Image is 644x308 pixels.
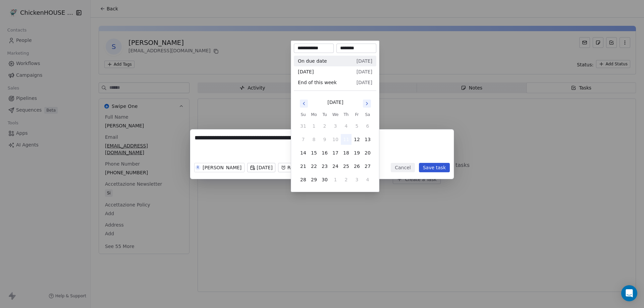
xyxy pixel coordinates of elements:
[319,161,330,172] button: 23
[309,147,319,158] button: 15
[298,111,309,118] th: Sunday
[330,147,341,158] button: 17
[352,147,362,158] button: 19
[298,121,309,131] button: 31
[330,121,341,131] button: 3
[309,121,319,131] button: 1
[309,174,319,185] button: 29
[298,174,309,185] button: 28
[341,174,352,185] button: 2
[319,147,330,158] button: 16
[298,134,309,145] button: 7
[352,134,362,145] button: 12
[309,161,319,172] button: 22
[362,121,373,131] button: 6
[298,79,337,86] span: End of this week
[341,134,352,145] button: 11
[298,147,309,158] button: 14
[298,68,314,75] span: [DATE]
[352,121,362,131] button: 5
[298,58,327,64] span: On due date
[330,161,341,172] button: 24
[362,111,373,118] th: Saturday
[341,147,352,158] button: 18
[362,174,373,185] button: 4
[362,161,373,172] button: 27
[319,134,330,145] button: 9
[362,147,373,158] button: 20
[319,111,330,118] th: Tuesday
[352,161,362,172] button: 26
[341,161,352,172] button: 25
[309,134,319,145] button: 8
[357,79,372,86] span: [DATE]
[362,99,372,108] button: Go to next month
[341,121,352,131] button: 4
[352,174,362,185] button: 3
[330,174,341,185] button: 1
[330,111,341,118] th: Wednesday
[341,111,352,118] th: Thursday
[362,134,373,145] button: 13
[357,58,372,64] span: [DATE]
[352,111,362,118] th: Friday
[299,99,309,108] button: Go to previous month
[357,68,372,75] span: [DATE]
[319,174,330,185] button: 30
[327,99,343,106] div: [DATE]
[309,111,319,118] th: Monday
[330,134,341,145] button: 10
[319,121,330,131] button: 2
[298,161,309,172] button: 21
